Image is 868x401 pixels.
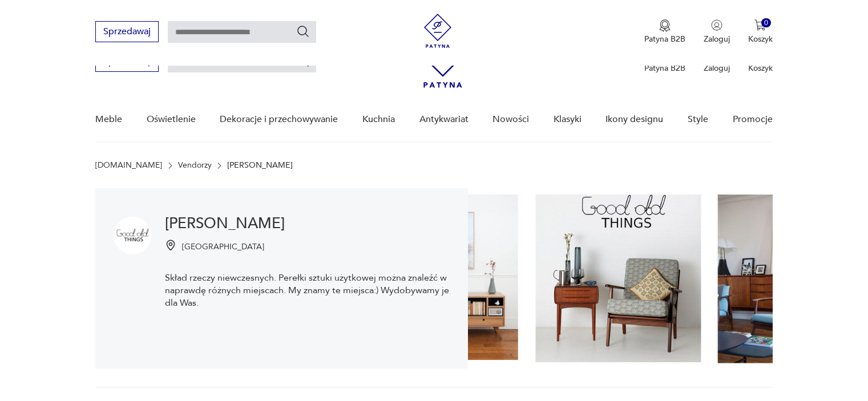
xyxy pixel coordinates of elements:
[165,240,176,251] img: Ikonka pinezki mapy
[748,63,773,74] p: Koszyk
[178,161,212,170] a: Vendorzy
[95,21,159,42] button: Sprzedawaj
[754,19,766,31] img: Ikona koszyka
[644,34,685,44] p: Patyna B2B
[114,217,151,254] img: Paweł Mikłaszewski
[733,98,773,141] a: Promocje
[220,98,338,141] a: Dekoracje i przechowywanie
[362,98,395,141] a: Kuchnia
[748,34,773,44] p: Koszyk
[296,25,310,38] button: Szukaj
[421,14,455,48] img: Patyna - sklep z meblami i dekoracjami vintage
[748,19,773,44] button: 0Koszyk
[165,272,450,309] p: Skład rzeczy niewczesnych. Perełki sztuki użytkowej można znaleźć w naprawdę różnych miejscach. M...
[688,98,708,141] a: Style
[95,29,159,37] a: Sprzedawaj
[95,161,162,170] a: [DOMAIN_NAME]
[468,188,773,368] img: Paweł Mikłaszewski
[644,19,685,44] a: Ikona medaluPatyna B2B
[644,63,685,74] p: Patyna B2B
[492,98,529,141] a: Nowości
[704,34,730,44] p: Zaloguj
[554,98,582,141] a: Klasyki
[95,98,122,141] a: Meble
[165,217,450,230] h1: [PERSON_NAME]
[605,98,663,141] a: Ikony designu
[95,58,159,66] a: Sprzedawaj
[704,63,730,74] p: Zaloguj
[182,241,264,252] p: [GEOGRAPHIC_DATA]
[147,98,196,141] a: Oświetlenie
[711,19,722,31] img: Ikonka użytkownika
[704,19,730,44] button: Zaloguj
[419,98,469,141] a: Antykwariat
[659,19,671,32] img: Ikona medalu
[644,19,685,44] button: Patyna B2B
[761,18,771,28] div: 0
[227,161,293,170] p: [PERSON_NAME]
